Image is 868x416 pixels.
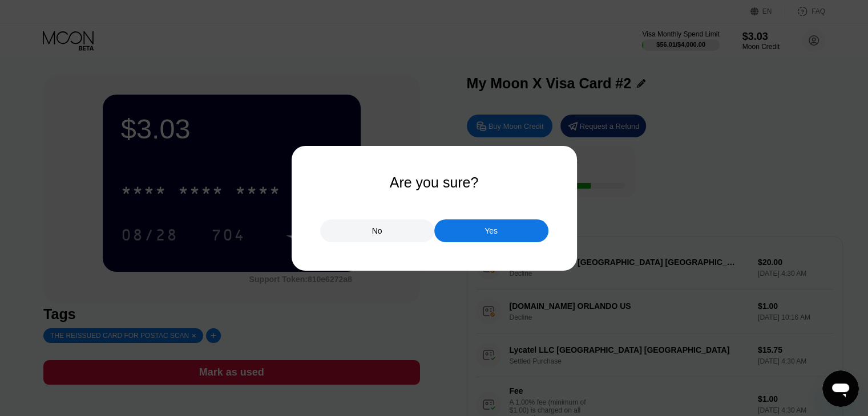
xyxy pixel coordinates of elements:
[390,174,479,191] div: Are you sure?
[320,219,434,242] div: No
[485,226,498,236] div: Yes
[822,370,859,407] iframe: Button to launch messaging window
[434,219,548,242] div: Yes
[372,226,382,236] div: No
